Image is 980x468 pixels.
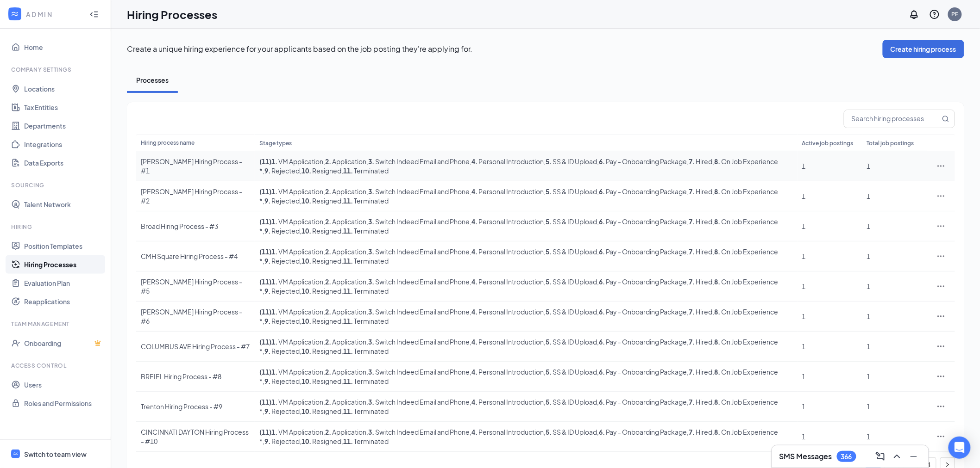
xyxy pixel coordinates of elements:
div: BREIEL Hiring Process - #8 [141,372,250,381]
b: 1 . [271,217,277,226]
b: 1 . [271,247,277,256]
b: 5 . [546,247,552,256]
b: 8 . [714,217,720,226]
span: VM Application [271,157,323,166]
b: 7 . [689,338,695,346]
b: 5 . [546,398,552,406]
span: , Switch Indeed Email and Phone [366,368,470,376]
div: 1 [867,222,923,231]
b: 7 . [689,157,695,166]
span: , Application [323,338,366,346]
span: , Rejected [263,257,300,265]
span: , Switch Indeed Email and Phone [366,277,470,286]
a: Evaluation Plan [24,274,103,292]
span: ( 11 ) [259,308,271,316]
span: , Terminated [341,287,389,295]
span: 1 [802,342,806,351]
div: 1 [867,372,923,381]
span: , Terminated [341,317,389,325]
div: Open Intercom Messenger [949,437,971,459]
svg: Ellipses [936,372,946,381]
span: , Switch Indeed Email and Phone [366,247,470,256]
span: , Resigned [300,227,341,235]
span: , Switch Indeed Email and Phone [366,157,470,166]
button: Create hiring process [883,40,964,58]
b: 9 . [264,407,270,415]
b: 10 . [302,377,311,385]
a: Talent Network [24,195,103,214]
b: 10 . [302,257,311,265]
div: 1 [867,342,923,351]
svg: Ellipses [936,161,946,171]
h3: SMS Messages [779,451,832,462]
span: , Hired [687,247,712,256]
b: 2 . [325,157,331,166]
b: 11 . [343,197,353,205]
b: 5 . [546,338,552,346]
b: 7 . [689,308,695,316]
b: 3 . [368,187,374,196]
b: 11 . [343,257,353,265]
div: ADMIN [26,10,81,19]
svg: WorkstreamLogo [13,451,19,457]
b: 11 . [343,317,353,325]
svg: ChevronUp [892,451,903,462]
span: ( 11 ) [259,157,271,166]
span: , Hired [687,308,712,316]
b: 2 . [325,428,331,436]
div: Access control [11,362,101,369]
span: , Terminated [341,377,389,385]
b: 10 . [302,166,311,175]
span: , SS & ID Upload [544,277,597,286]
button: ChevronUp [890,449,905,464]
div: 1 [867,161,923,171]
span: right [945,462,950,468]
span: ( 11 ) [259,187,271,196]
span: , Resigned [300,407,341,415]
span: , Hired [687,187,712,196]
b: 6 . [599,247,605,256]
a: Integrations [24,135,103,154]
span: 1 [802,192,806,200]
span: , SS & ID Upload [544,247,597,256]
b: 11 . [343,166,353,175]
span: 1 [802,312,806,320]
b: 9 . [264,166,270,175]
span: ( 11 ) [259,368,271,376]
svg: Collapse [89,10,99,19]
span: , Pay - Onboarding Package [597,428,687,436]
span: , Pay - Onboarding Package [597,247,687,256]
span: , Terminated [341,166,389,175]
b: 2 . [325,217,331,226]
b: 3 . [368,277,374,286]
span: ( 11 ) [259,217,271,226]
b: 3 . [368,338,374,346]
b: 1 . [271,308,277,316]
span: , Personal Introduction [470,428,544,436]
b: 7 . [689,398,695,406]
b: 1 . [271,398,277,406]
div: Processes [136,75,169,85]
b: 4 . [471,338,477,346]
span: ( 11 ) [259,338,271,346]
span: , Pay - Onboarding Package [597,187,687,196]
span: VM Application [271,398,323,406]
b: 2 . [325,398,331,406]
span: , Application [323,308,366,316]
b: 7 . [689,247,695,256]
span: 1 [802,162,806,170]
div: CMH Square Hiring Process - #4 [141,252,250,261]
th: Total job postings [862,135,927,151]
span: , SS & ID Upload [544,308,597,316]
a: Position Templates [24,237,103,255]
span: , Switch Indeed Email and Phone [366,308,470,316]
span: , Rejected [263,197,300,205]
b: 10 . [302,197,311,205]
b: 10 . [302,407,311,415]
span: , Terminated [341,347,389,355]
b: 8 . [714,338,720,346]
b: 3 . [368,157,374,166]
span: , Hired [687,217,712,226]
span: , Pay - Onboarding Package [597,308,687,316]
b: 8 . [714,247,720,256]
